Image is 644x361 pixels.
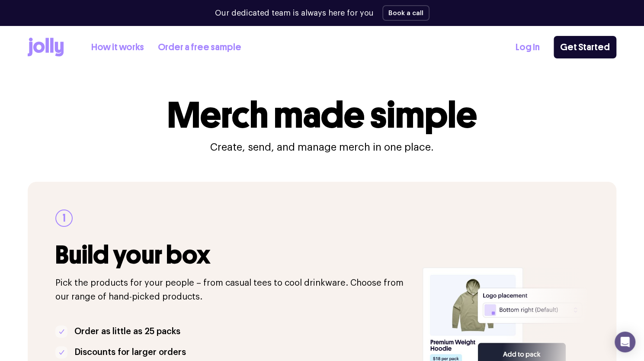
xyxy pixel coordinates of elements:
[55,210,73,227] div: 1
[74,345,186,359] p: Discounts for larger orders
[554,36,616,58] a: Get Started
[91,40,144,55] a: How it works
[55,276,412,304] p: Pick the products for your people – from casual tees to cool drinkware. Choose from our range of ...
[167,97,477,133] h1: Merch made simple
[516,40,540,55] a: Log In
[210,140,434,154] p: Create, send, and manage merch in one place.
[158,40,241,55] a: Order a free sample
[615,332,635,352] div: Open Intercom Messenger
[215,7,374,19] p: Our dedicated team is always here for you
[55,241,412,269] h3: Build your box
[74,325,180,338] p: Order as little as 25 packs
[382,5,429,21] button: Book a call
